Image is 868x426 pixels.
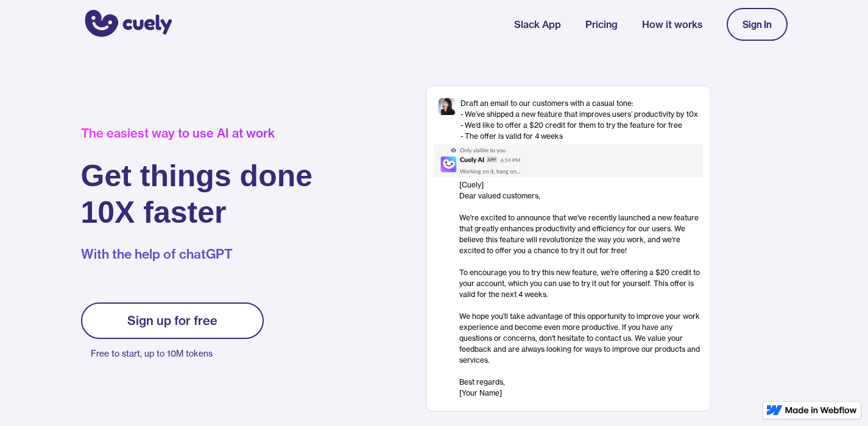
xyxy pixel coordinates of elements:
div: Draft an email to our customers with a casual tone: - We’ve shipped a new feature that improves u... [460,98,698,142]
a: Sign In [727,8,788,41]
img: Made in Webflow [785,407,857,414]
div: The easiest way to use AI at work [81,126,313,141]
a: home [81,2,172,47]
a: Pricing [585,17,618,32]
div: Sign up for free [127,313,217,328]
p: With the help of chatGPT [81,245,313,264]
a: Sign up for free [81,302,264,339]
a: Slack App [514,17,561,32]
div: Sign In [743,19,772,30]
p: Free to start, up to 10M tokens [91,345,264,362]
div: [Cuely] Dear valued customers, ‍ We're excited to announce that we've recently launched a new fea... [459,180,703,399]
a: How it works [642,17,702,32]
h1: Get things done 10X faster [81,158,313,231]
